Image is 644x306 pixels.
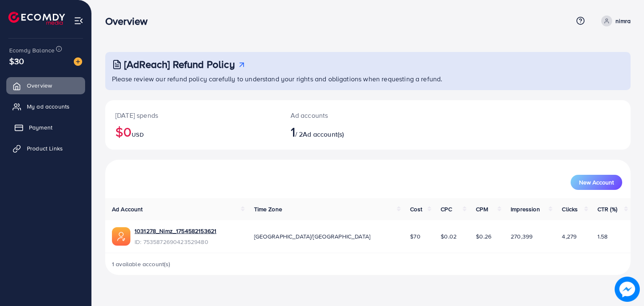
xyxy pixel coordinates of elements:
[27,81,52,90] span: Overview
[112,227,130,246] img: ic-ads-acc.e4c84228.svg
[124,58,235,70] h3: [AdReach] Refund Policy
[597,205,617,213] span: CTR (%)
[29,123,52,132] span: Payment
[511,205,540,213] span: Impression
[9,55,24,67] span: $30
[615,16,631,26] p: nimra
[511,232,532,241] span: 270,399
[132,130,143,139] span: USD
[74,57,82,66] img: image
[562,205,578,213] span: Clicks
[6,77,85,94] a: Overview
[441,205,452,213] span: CPC
[27,102,70,111] span: My ad accounts
[9,46,55,54] span: Ecomdy Balance
[112,205,143,213] span: Ad Account
[135,238,216,246] span: ID: 7535872690423529480
[27,144,63,153] span: Product Links
[254,232,371,241] span: [GEOGRAPHIC_DATA]/[GEOGRAPHIC_DATA]
[105,15,154,27] h3: Overview
[410,232,420,241] span: $70
[291,122,295,141] span: 1
[579,179,614,185] span: New Account
[112,74,626,84] p: Please review our refund policy carefully to understand your rights and obligations when requesti...
[115,124,270,140] h2: $0
[598,16,631,26] a: nimra
[476,205,488,213] span: CPM
[476,232,491,241] span: $0.26
[115,110,270,120] p: [DATE] spends
[303,130,344,139] span: Ad account(s)
[441,232,457,241] span: $0.02
[135,227,216,235] a: 1031278_Nimz_1754582153621
[597,232,608,241] span: 1.58
[112,260,171,268] span: 1 available account(s)
[291,110,402,120] p: Ad accounts
[410,205,422,213] span: Cost
[562,232,576,241] span: 4,279
[6,140,85,157] a: Product Links
[6,98,85,115] a: My ad accounts
[291,124,402,140] h2: / 2
[6,119,85,136] a: Payment
[8,12,65,25] img: logo
[615,277,640,302] img: image
[74,16,83,26] img: menu
[254,205,282,213] span: Time Zone
[571,175,622,190] button: New Account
